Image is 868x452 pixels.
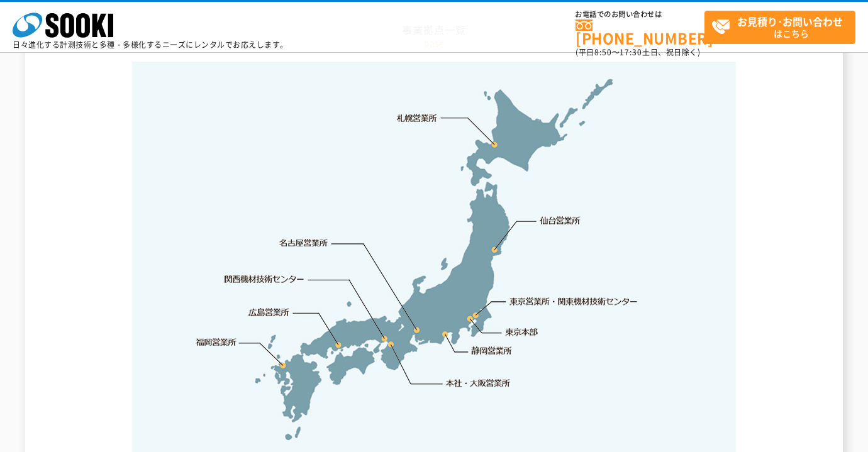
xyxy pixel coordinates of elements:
[249,306,290,318] a: 広島営業所
[576,19,704,45] a: [PHONE_NUMBER]
[594,47,612,58] span: 8:50
[620,47,642,58] span: 17:30
[397,111,438,124] a: 札幌営業所
[13,41,288,48] p: 日々進化する計測技術と多種・多様化するニーズにレンタルでお応えします。
[737,14,843,29] strong: お見積り･お問い合わせ
[576,11,704,18] span: お電話でのお問い合わせは
[445,377,511,389] a: 本社・大阪営業所
[196,336,236,348] a: 福岡営業所
[510,295,639,307] a: 東京営業所・関東機材技術センター
[471,345,512,357] a: 静岡営業所
[279,237,328,250] a: 名古屋営業所
[711,11,855,43] span: はこちら
[225,273,304,285] a: 関西機材技術センター
[540,214,581,227] a: 仙台営業所
[576,47,700,58] span: (平日 ～ 土日、祝日除く)
[506,326,538,339] a: 東京本部
[704,11,855,44] a: お見積り･お問い合わせはこちら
